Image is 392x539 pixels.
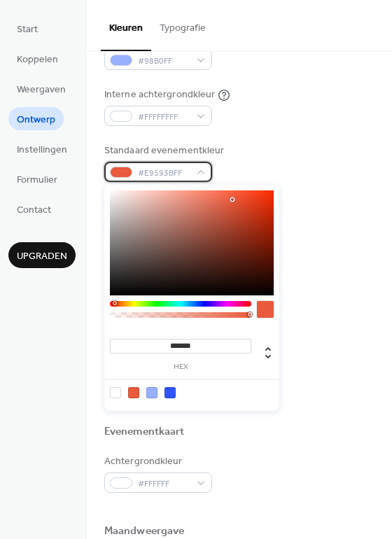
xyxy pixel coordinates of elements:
div: Maandweergave [104,524,184,539]
div: rgb(48, 84, 255) [164,387,176,398]
span: Instellingen [17,143,67,157]
div: Achtergrondkleur [104,454,209,469]
span: Koppelen [17,52,58,67]
a: Koppelen [8,47,66,70]
div: rgb(233, 89, 59) [128,387,139,398]
span: Start [17,22,38,37]
a: Instellingen [8,137,76,160]
span: #FFFFFFFF [138,110,190,125]
label: hex [110,363,251,371]
span: #98B0FF [138,54,190,69]
div: rgb(152, 176, 255) [146,387,157,398]
div: Evenementkaart [104,425,184,440]
a: Weergaven [8,77,74,100]
span: Weergaven [17,83,66,97]
div: Interne achtergrondkleur [104,87,215,102]
span: Formulier [17,173,57,188]
button: Upgraden [8,242,76,268]
div: Standaard evenementkleur [104,143,224,158]
span: Upgraden [17,249,67,264]
span: #E9593BFF [138,166,190,181]
span: Ontwerp [17,113,55,127]
span: #FFFFFF [138,477,190,491]
a: Start [8,17,46,40]
span: Contact [17,203,51,218]
div: rgb(255, 255, 255) [110,387,121,398]
a: Contact [8,197,59,220]
a: Ontwerp [8,107,64,130]
a: Formulier [8,167,66,190]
